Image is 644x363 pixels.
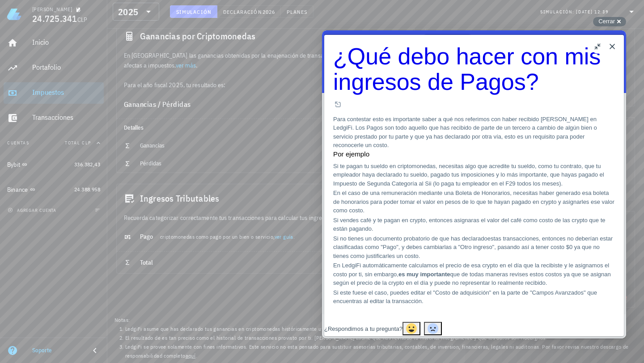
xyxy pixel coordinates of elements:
[9,207,56,213] span: agregar cuenta
[125,333,637,342] li: El resultado de es tan preciso como el historial de transacciones provisto por ti. [PERSON_NAME] ...
[107,313,644,363] footer: Notas:
[322,30,626,338] iframe: Help Scout Beacon - Live Chat, Contact Form, and Knowledge Base
[262,8,275,15] span: 2026
[176,61,196,69] a: ver más
[117,119,414,137] div: Detalles
[4,179,104,200] a: Binance 24.388.958
[535,3,642,20] div: Simulación:[DATE] 12:39
[140,160,370,167] div: Pérdidas
[32,347,82,354] div: Soporte
[124,124,386,131] div: Detalles
[598,18,615,25] span: Cerrar
[117,213,414,223] div: Recuerda categorizar correctamente tus transacciones para calcular tus ingresos tributables.
[77,16,88,24] span: CLP
[7,186,28,194] div: Binance
[275,233,293,240] a: ver guía
[576,8,608,17] div: [DATE] 12:39
[32,13,77,25] span: 24.725.341
[74,161,100,168] span: 336.382,43
[117,22,414,51] div: Ganancias por Criptomonedas
[5,206,60,215] button: agregar cuenta
[286,8,308,15] span: Planes
[4,82,104,104] a: Impuestos
[4,57,104,79] a: Portafolio
[281,5,314,18] button: Planes
[540,6,576,17] div: Simulación:
[4,32,104,54] a: Inicio
[32,63,100,72] div: Portafolio
[217,5,281,18] button: Declaración 2026
[593,17,626,26] button: Cerrar
[7,7,21,21] img: LedgiFi
[4,132,104,154] button: CuentasTotal CLP
[140,232,153,241] span: Pago
[32,6,72,13] div: [PERSON_NAME]
[140,258,153,266] span: Total
[117,184,414,213] div: Ingresos Tributables
[160,233,295,240] span: criptomonedas como pago por un bien o servicio, .
[65,140,91,146] span: Total CLP
[4,154,104,175] a: Bybit 336.382,43
[140,142,362,149] div: Ganancias
[170,5,217,18] button: Simulación
[117,51,414,90] div: En [GEOGRAPHIC_DATA] las ganancias obtenidas por la enajenación de transacciones de criptomonedas...
[32,88,100,97] div: Impuestos
[176,8,212,15] span: Simulación
[186,352,196,359] a: aquí
[124,100,191,109] span: Ganancias / Pérdidas
[32,38,100,46] div: Inicio
[74,186,100,193] span: 24.388.958
[7,161,20,169] div: Bybit
[32,113,100,122] div: Transacciones
[4,107,104,129] a: Transacciones
[125,342,637,360] li: LedgiFi se provee solamente con fines informativos. Este servicio no esta pensado para sustituir ...
[118,8,138,17] div: 2025
[113,3,159,21] div: 2025
[223,8,262,15] span: Declaración
[125,325,637,333] li: LedgiFi asume que has declarado tus ganancias en criptomonedas históricamente utilizando el mismo...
